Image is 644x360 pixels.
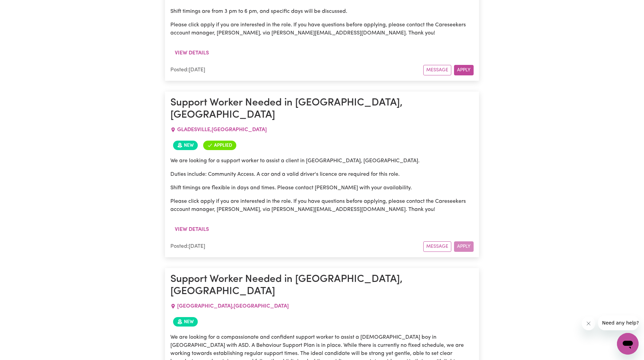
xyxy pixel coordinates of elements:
[173,317,198,327] span: Job posted within the last 30 days
[4,5,41,10] span: Need any help?
[177,127,267,133] span: GLADESVILLE , [GEOGRAPHIC_DATA]
[170,66,423,74] div: Posted: [DATE]
[582,317,595,330] iframe: Close message
[203,141,236,150] span: You've applied for this job
[170,223,213,236] button: View details
[454,65,474,75] button: Apply for this job
[423,241,451,252] button: Message
[617,333,639,355] iframe: Button to launch messaging window
[170,184,474,192] p: Shift timings are flexible in days and times. Please contact [PERSON_NAME] with your availability.
[170,157,474,165] p: We are looking for a support worker to assist a client in [GEOGRAPHIC_DATA], [GEOGRAPHIC_DATA].
[170,21,474,37] p: Please click apply if you are interested in the role. If you have questions before applying, plea...
[170,197,474,214] p: Please click apply if you are interested in the role. If you have questions before applying, plea...
[170,170,474,178] p: Duties include: Community Access. A car and a valid driver's licence are required for this role.
[598,315,639,330] iframe: Message from company
[170,273,474,298] h1: Support Worker Needed in [GEOGRAPHIC_DATA], [GEOGRAPHIC_DATA]
[170,97,474,122] h1: Support Worker Needed in [GEOGRAPHIC_DATA], [GEOGRAPHIC_DATA]
[170,242,423,250] div: Posted: [DATE]
[177,304,289,309] span: [GEOGRAPHIC_DATA] , [GEOGRAPHIC_DATA]
[170,7,474,16] p: Shift timings are from 3 pm to 6 pm, and specific days will be discussed.
[170,47,213,59] button: View details
[173,141,198,150] span: Job posted within the last 30 days
[423,65,451,75] button: Message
